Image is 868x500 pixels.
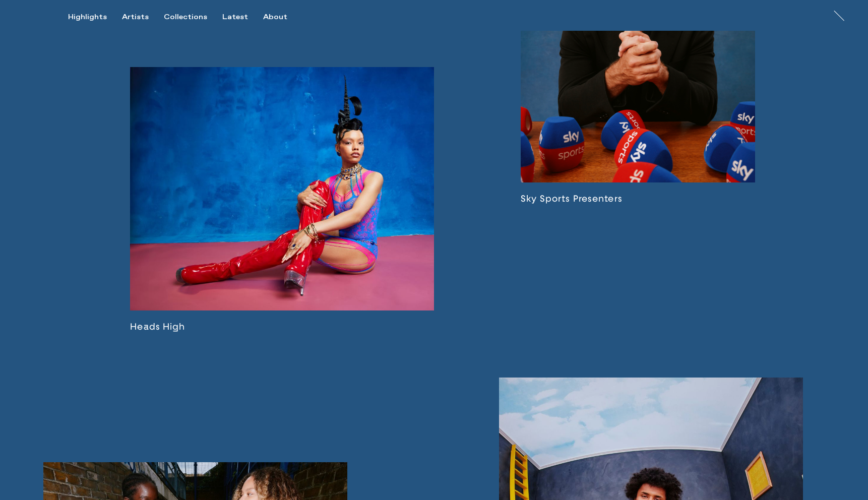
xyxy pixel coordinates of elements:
div: Highlights [68,13,107,22]
button: Highlights [68,13,122,22]
div: Collections [164,13,207,22]
button: Collections [164,13,222,22]
button: Artists [122,13,164,22]
div: Latest [222,13,248,22]
div: About [263,13,287,22]
button: Latest [222,13,263,22]
button: About [263,13,302,22]
div: Artists [122,13,149,22]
